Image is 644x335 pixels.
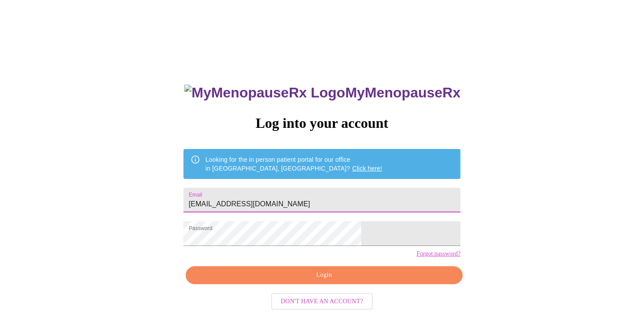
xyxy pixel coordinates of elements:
img: MyMenopauseRx Logo [184,85,345,101]
div: Looking for the in person patient portal for our office in [GEOGRAPHIC_DATA], [GEOGRAPHIC_DATA]? [206,152,382,176]
a: Forgot password? [416,250,461,257]
span: Login [196,270,453,281]
h3: Log into your account [183,115,461,131]
a: Click here! [352,165,382,172]
h3: MyMenopauseRx [184,85,461,101]
button: Login [186,266,463,284]
span: Don't have an account? [281,296,363,307]
a: Don't have an account? [269,297,375,304]
button: Don't have an account? [271,293,373,310]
